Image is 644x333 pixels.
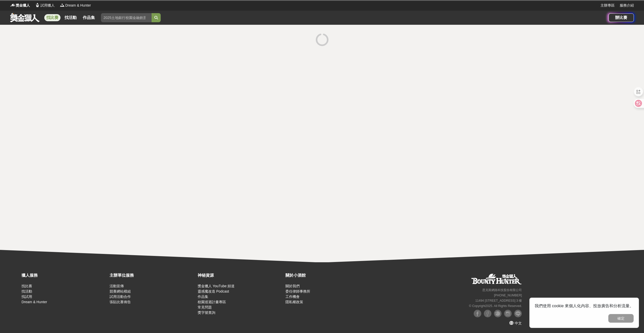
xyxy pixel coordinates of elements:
span: 我們使用 cookie 來個人化內容、投放廣告和分析流量。 [535,304,634,308]
a: Logo獎金獵人 [10,3,30,8]
small: [PHONE_NUMBER] [494,294,522,297]
img: Instagram [504,310,512,317]
img: Facebook [474,310,481,317]
img: Logo [60,3,65,8]
div: 關於小酒館 [285,272,371,278]
a: LogoDream & Hunter [60,3,91,8]
img: Logo [35,3,40,8]
a: 試用活動合作 [110,295,131,299]
img: Facebook [484,310,491,317]
a: 校園巡迴計畫專區 [198,300,226,304]
a: 常見問題 [198,305,212,309]
a: 獎字號查詢 [198,311,215,315]
a: 靈感魔改造 Podcast [198,289,229,293]
div: 神秘資源 [198,272,283,278]
span: 中文 [515,321,522,325]
a: 找比賽 [44,14,60,21]
a: 找活動 [63,14,79,21]
span: Dream & Hunter [65,3,91,8]
a: 隱私權政策 [285,300,303,304]
a: 服務介紹 [620,3,634,8]
a: 找活動 [22,289,32,293]
a: 找比賽 [22,284,32,288]
input: 2025土地銀行校園金融創意挑戰賽：從你出發 開啟智慧金融新頁 [101,13,152,22]
div: 獵人服務 [22,272,107,278]
img: Plurk [494,310,502,317]
span: 獎金獵人 [16,3,30,8]
small: © Copyright 2025 . All Rights Reserved. [469,304,522,308]
small: 11494 [STREET_ADDRESS] 3 樓 [475,299,522,302]
a: 關於我們 [285,284,300,288]
a: 獎金獵人 YouTube 頻道 [198,284,235,288]
div: 主辦單位服務 [110,272,195,278]
a: 委任律師事務所 [285,289,310,293]
button: 確定 [608,314,634,323]
a: 主辦專區 [600,3,615,8]
a: 工作機會 [285,295,300,299]
img: Logo [10,3,15,8]
a: Logo試用獵人 [35,3,55,8]
span: 試用獵人 [40,3,55,8]
a: 張貼比賽佈告 [110,300,131,304]
a: 作品集 [81,14,97,21]
a: Dream & Hunter [22,300,47,304]
a: 活動宣傳 [110,284,124,288]
img: LINE [514,310,522,317]
small: 恩克斯網路科技股份有限公司 [482,288,522,292]
a: 競賽網站模組 [110,289,131,293]
a: 作品集 [198,295,208,299]
a: 辦比賽 [609,13,634,22]
a: 找試用 [22,295,32,299]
